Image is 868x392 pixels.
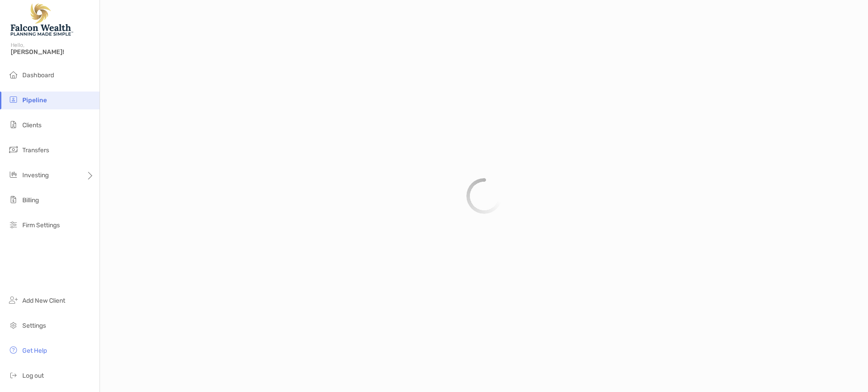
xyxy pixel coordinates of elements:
span: Transfers [22,146,49,154]
span: [PERSON_NAME]! [11,48,94,56]
span: Clients [22,121,42,129]
span: Log out [22,372,44,379]
span: Dashboard [22,71,54,79]
img: transfers icon [8,144,19,155]
span: Pipeline [22,96,47,104]
img: Falcon Wealth Planning Logo [11,4,73,36]
span: Billing [22,196,39,204]
img: logout icon [8,370,19,380]
img: billing icon [8,194,19,205]
span: Settings [22,322,46,329]
img: firm-settings icon [8,219,19,230]
img: pipeline icon [8,94,19,105]
img: settings icon [8,320,19,330]
span: Add New Client [22,297,65,304]
img: investing icon [8,169,19,180]
span: Firm Settings [22,221,60,229]
img: get-help icon [8,345,19,355]
img: add_new_client icon [8,295,19,305]
img: clients icon [8,119,19,130]
span: Investing [22,171,49,179]
img: dashboard icon [8,69,19,80]
span: Get Help [22,347,47,354]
